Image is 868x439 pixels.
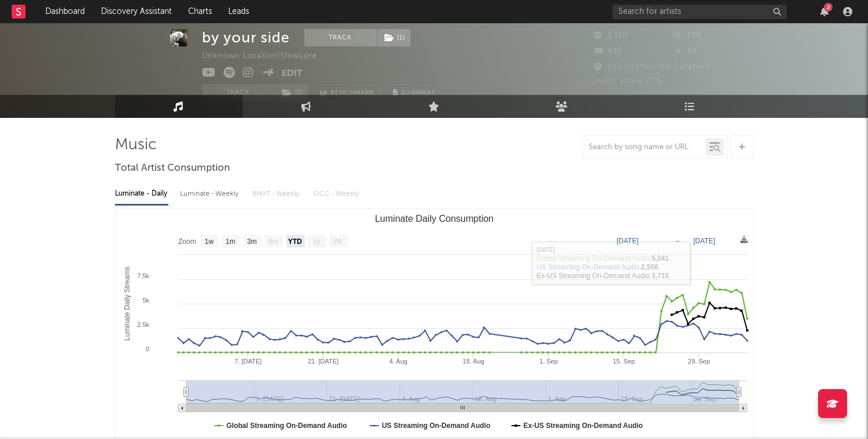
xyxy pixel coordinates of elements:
text: 29. Sep [687,358,709,365]
text: 4. Aug [389,358,407,365]
text: Global Streaming On-Demand Audio [226,422,347,430]
text: 1. Sep [539,358,558,365]
text: 15. Sep [613,358,635,365]
div: Luminate - Weekly [180,184,241,204]
text: All [334,238,341,246]
text: [DATE] [693,237,715,245]
button: Edit [282,67,302,81]
text: 1w [204,238,214,246]
div: Luminate - Daily [115,184,168,204]
span: Summary [401,90,435,96]
span: Total Artist Consumption [115,161,230,175]
a: Benchmark [314,84,381,102]
text: 2.5k [137,321,149,328]
text: Luminate Daily Streams [123,267,131,340]
span: 3,110 [594,32,628,39]
text: Ex-US Streaming On-Demand Audio [523,422,643,430]
span: ( 1 ) [377,29,411,46]
input: Search by song name or URL [583,143,705,152]
text: YTD [287,238,301,246]
text: 6m [268,238,278,246]
text: 7.5k [137,272,149,279]
text: Luminate Daily Consumption [374,214,494,224]
text: 1m [225,238,235,246]
span: Jump Score: 77.5 [594,77,661,85]
span: 425 [594,48,622,55]
text: 3m [247,238,257,246]
div: 2 [824,3,833,12]
text: 1y [313,238,320,246]
div: by your side [202,29,290,46]
button: (1) [275,84,308,102]
button: 2 [820,7,829,16]
text: → [673,237,680,245]
text: 0 [145,346,149,352]
text: 5k [142,297,149,304]
button: Summary [387,84,442,102]
span: ( 1 ) [275,84,309,102]
span: Benchmark [330,87,374,100]
text: 18. Aug [462,358,484,365]
text: 21. [DATE] [308,358,338,365]
button: Track [304,29,377,46]
button: Track [202,84,275,102]
text: US Streaming On-Demand Audio [381,422,490,430]
span: 108,988 Monthly Listeners [594,63,711,71]
text: [DATE] [617,237,639,245]
span: 730 [673,32,701,39]
input: Search for artists [613,5,787,19]
div: Unknown Location | Slowcore [202,49,330,63]
text: 7. [DATE] [234,358,261,365]
button: (1) [377,29,410,46]
text: Zoom [178,238,196,246]
span: 93 [673,48,697,55]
